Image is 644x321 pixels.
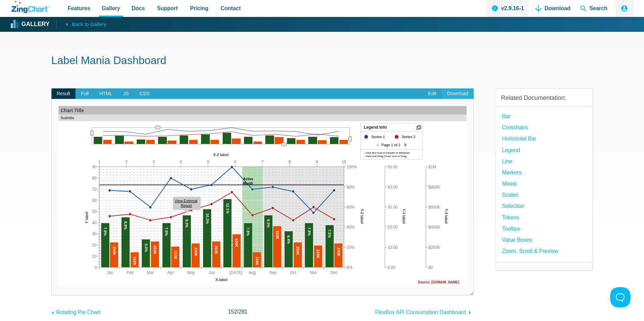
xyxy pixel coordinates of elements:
h1: Label Mania Dashboard [51,53,593,69]
span: HTML [94,88,118,99]
iframe: Toggle Customer Support [610,287,630,307]
span: Features [68,4,90,13]
a: Line [502,157,512,166]
span: Pricing [190,4,208,13]
a: Zoom, Scroll & Preview [502,247,558,256]
a: Horizontal Bar [502,134,536,143]
h3: Related Documentation: [501,94,587,102]
a: Markers [502,168,522,177]
a: Legend [502,146,520,155]
a: Download [442,88,473,99]
a: Bar [502,112,511,121]
a: Crosshairs [502,123,528,132]
a: Back to Gallery [56,19,106,29]
span: Rotating Pie Chart [56,309,101,315]
a: Scales [502,190,518,199]
a: Value Boxes [502,235,532,244]
a: Edit [423,88,442,99]
span: FlexBox API Consumption Dashboard [375,309,466,315]
a: Tokens [502,213,519,222]
a: Tooltips [502,224,520,233]
a: Selection [502,201,525,211]
a: FlexBox API Consumption Dashboard [375,306,473,317]
span: Docs [132,4,145,13]
span: 152 [228,309,237,315]
span: CSS [134,88,155,99]
a: Mixed [502,179,517,188]
a: Gallery [12,19,49,29]
span: JS [118,88,134,99]
span: 281 [239,309,248,315]
span: Result [51,88,76,99]
span: Support [157,4,178,13]
span: Full [75,88,94,99]
a: ZingChart Logo. Click to return to the homepage [12,1,50,13]
span: Contact [221,4,241,13]
span: Gallery [102,4,120,13]
span: Back to Gallery [72,20,106,29]
strong: Gallery [21,21,49,27]
a: Rotating Pie Chart [51,306,101,317]
span: / [228,307,248,316]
